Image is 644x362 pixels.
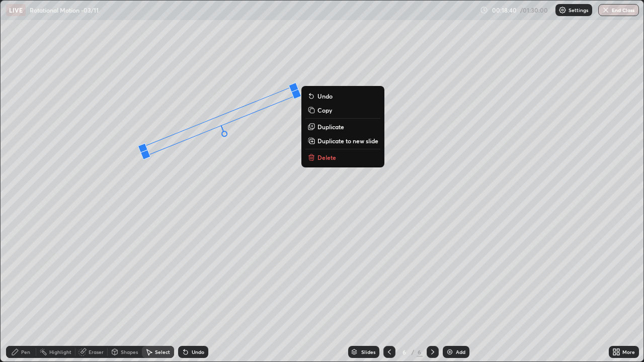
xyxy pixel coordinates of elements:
button: Duplicate [305,121,380,133]
p: Copy [317,106,332,114]
p: Duplicate [317,123,344,131]
div: Pen [21,349,30,354]
div: Add [456,349,465,354]
button: Undo [305,90,380,102]
button: End Class [598,4,639,16]
div: Slides [361,349,375,354]
button: Duplicate to new slide [305,135,380,147]
button: Delete [305,151,380,163]
p: Duplicate to new slide [317,137,378,145]
div: Shapes [121,349,138,354]
img: class-settings-icons [558,6,567,14]
div: Undo [192,349,204,354]
p: Undo [317,92,333,100]
div: / [412,349,415,355]
img: end-class-cross [602,6,610,14]
div: Select [155,349,170,354]
button: Copy [305,104,380,116]
div: More [622,349,635,354]
div: Highlight [49,349,71,354]
p: Settings [569,8,588,13]
p: LIVE [9,6,23,14]
p: Rotational Motion -03/11 [30,6,99,14]
div: 6 [399,349,410,355]
div: 6 [417,347,423,356]
img: add-slide-button [446,348,454,356]
div: Eraser [89,349,104,354]
p: Delete [317,153,336,161]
